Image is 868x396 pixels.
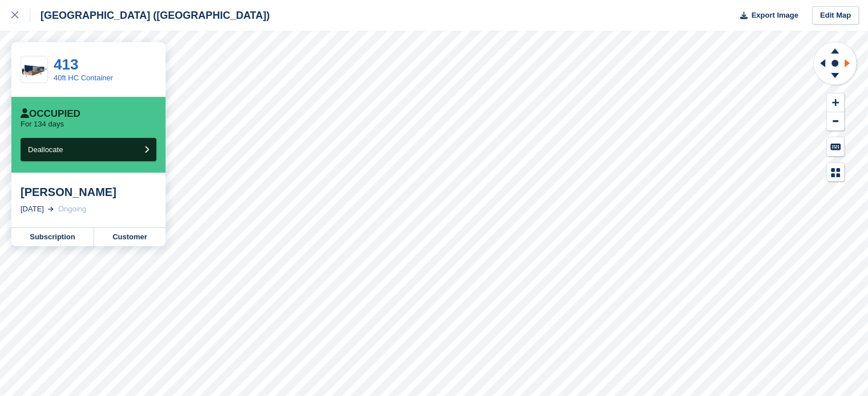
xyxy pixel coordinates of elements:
[21,120,64,129] p: For 134 days
[812,6,859,25] a: Edit Map
[827,137,844,156] button: Keyboard Shortcuts
[21,203,44,215] div: [DATE]
[11,228,94,246] a: Subscription
[751,10,798,21] span: Export Image
[827,93,844,112] button: Zoom In
[58,203,86,215] div: Ongoing
[48,207,54,211] img: arrow-right-light-icn-cde0832a797a2874e46488d9cf13f60e5c3a73dbe684e267c42b8395dfbc2abf.svg
[827,112,844,131] button: Zoom Out
[827,163,844,182] button: Map Legend
[30,9,270,22] div: [GEOGRAPHIC_DATA] ([GEOGRAPHIC_DATA])
[94,228,165,246] a: Customer
[28,145,63,154] span: Deallocate
[21,185,156,199] div: [PERSON_NAME]
[21,61,47,78] img: 40ft%20HC.png
[733,6,798,25] button: Export Image
[21,138,156,161] button: Deallocate
[54,74,113,82] a: 40ft HC Container
[21,108,80,120] div: Occupied
[54,56,78,73] a: 413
